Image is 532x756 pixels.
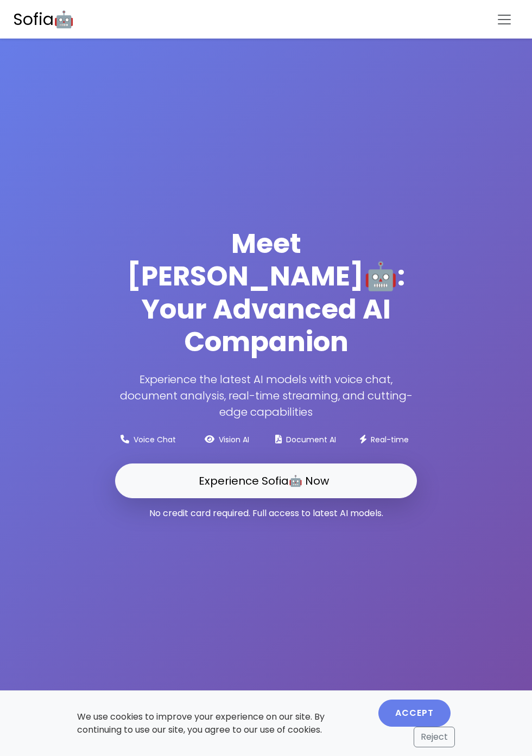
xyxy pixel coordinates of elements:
[134,434,176,445] small: Voice Chat
[371,434,409,445] small: Real-time
[115,371,417,420] p: Experience the latest AI models with voice chat, document analysis, real-time streaming, and cutt...
[414,727,455,747] button: Reject
[115,227,417,358] h1: Meet [PERSON_NAME]🤖: Your Advanced AI Companion
[115,463,417,498] a: Experience Sofia🤖 Now
[77,710,325,736] p: We use cookies to improve your experience on our site. By continuing to use our site, you agree t...
[286,434,336,445] small: Document AI
[115,507,417,520] p: No credit card required. Full access to latest AI models.
[378,700,451,727] button: Accept
[199,473,329,488] span: Experience Sofia🤖 Now
[490,9,519,30] button: Toggle navigation
[13,4,74,34] a: Sofia🤖
[219,434,249,445] small: Vision AI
